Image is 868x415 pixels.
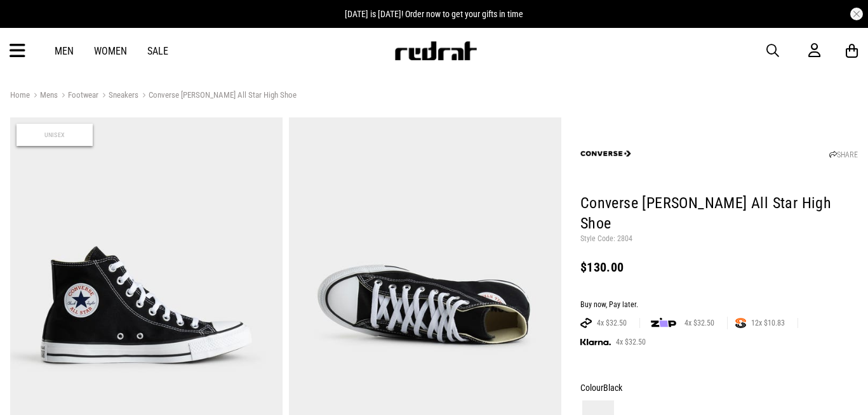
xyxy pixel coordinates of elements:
a: Footwear [58,90,98,102]
span: 4x $32.50 [611,337,651,347]
div: $130.00 [580,260,858,275]
span: 4x $32.50 [679,318,719,328]
img: KLARNA [580,339,611,346]
img: zip [651,317,676,329]
span: [DATE] is [DATE]! Order now to get your gifts in time [345,9,523,19]
div: Colour [580,380,858,395]
img: AFTERPAY [580,318,592,328]
img: Redrat logo [394,41,477,60]
span: Unisex [17,124,93,146]
h1: Converse [PERSON_NAME] All Star High Shoe [580,194,858,234]
img: Converse [580,128,631,179]
a: Sale [147,45,168,57]
span: 12x $10.83 [746,318,790,328]
a: Mens [30,90,58,102]
img: SPLITPAY [735,318,746,328]
a: Converse [PERSON_NAME] All Star High Shoe [138,90,297,102]
a: Women [94,45,127,57]
a: SHARE [829,150,858,159]
a: Home [10,90,30,100]
a: Men [55,45,74,57]
p: Style Code: 2804 [580,234,858,244]
div: Buy now, Pay later. [580,300,858,310]
a: Sneakers [98,90,138,102]
span: 4x $32.50 [592,318,632,328]
span: Black [603,383,622,393]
